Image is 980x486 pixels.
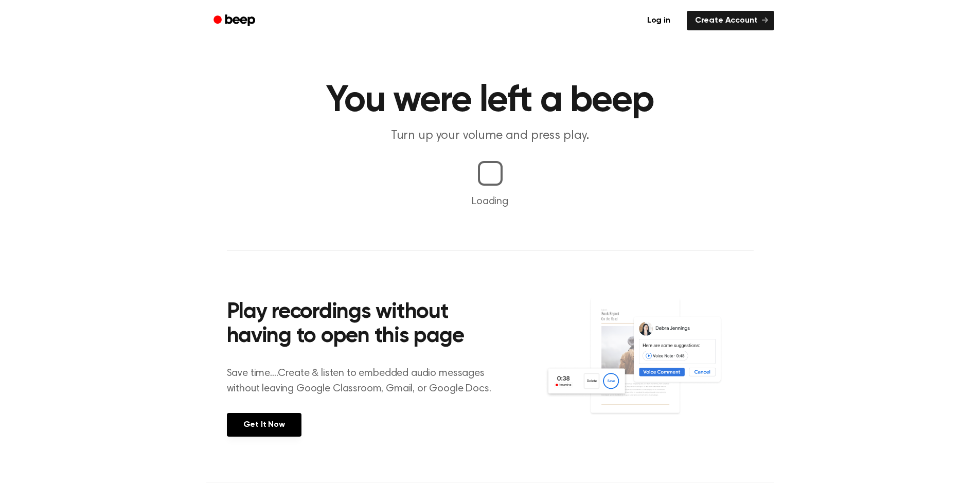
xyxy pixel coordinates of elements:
a: Create Account [687,11,774,30]
a: Beep [206,11,264,31]
p: Turn up your volume and press play. [293,128,688,145]
img: Voice Comments on Docs and Recording Widget [545,297,753,436]
p: Save time....Create & listen to embedded audio messages without leaving Google Classroom, Gmail, ... [227,366,504,397]
h2: Play recordings without having to open this page [227,300,504,349]
a: Get It Now [227,413,301,437]
p: Loading [12,194,968,209]
h1: You were left a beep [227,82,754,119]
a: Log in [637,9,681,32]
